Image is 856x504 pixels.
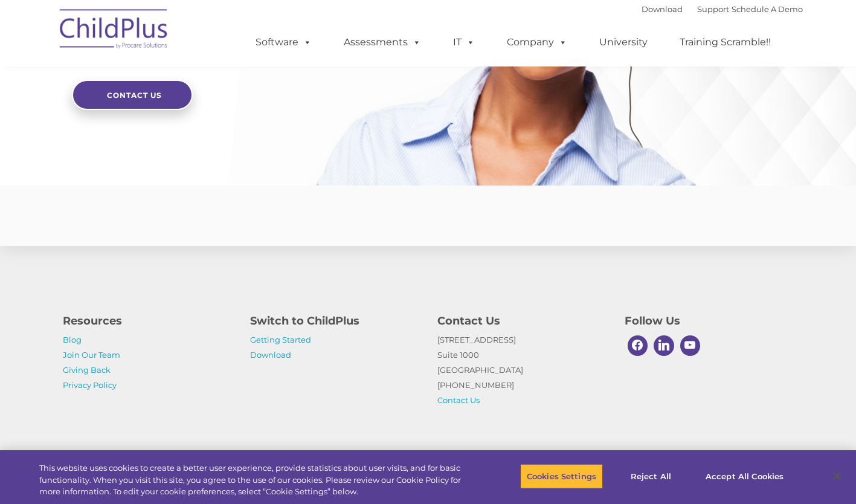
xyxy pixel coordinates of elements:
button: Accept All Cookies [699,464,790,489]
img: ChildPlus by Procare Solutions [54,1,175,61]
a: Linkedin [651,332,677,359]
a: Software [243,30,324,54]
p: [STREET_ADDRESS] Suite 1000 [GEOGRAPHIC_DATA] [PHONE_NUMBER] [437,332,607,408]
a: Contact Us [437,395,480,405]
a: Contact Us [72,80,193,110]
a: Facebook [625,332,651,359]
a: Blog [63,335,82,344]
a: Download [250,350,291,360]
a: Giving Back [63,365,111,375]
a: Schedule A Demo [732,4,803,14]
h4: Switch to ChildPlus [250,312,419,329]
a: Youtube [677,332,704,359]
h4: Follow Us [625,312,794,329]
h4: Contact Us [437,312,607,329]
a: IT [441,30,487,54]
button: Reject All [613,464,689,489]
button: Close [823,463,850,489]
a: Join Our Team [63,350,120,360]
span: Contact Us [107,91,162,100]
a: Company [495,30,579,54]
div: This website uses cookies to create a better user experience, provide statistics about user visit... [39,462,471,498]
a: Assessments [332,30,433,54]
button: Cookies Settings [520,464,603,489]
font: | [642,4,803,14]
a: Privacy Policy [63,380,117,390]
a: Training Scramble!! [668,30,783,54]
a: Support [697,4,729,14]
a: University [587,30,660,54]
h4: Resources [63,312,232,329]
a: Download [642,4,683,14]
a: Getting Started [250,335,311,344]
